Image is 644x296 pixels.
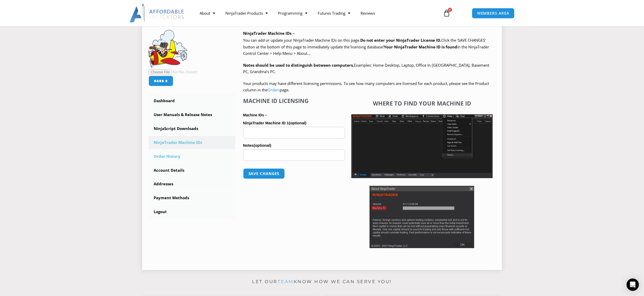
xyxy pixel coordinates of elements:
h4: Machine ID Licensing [243,97,345,104]
span: (optional) [254,143,271,147]
div: Open Intercom Messenger [627,278,639,291]
span: Click the ‘SAVE CHANGES’ button at the bottom of this page to immediately update the licensing da... [243,38,489,56]
a: NinjaScript Downloads [149,122,235,135]
span: MEMBERS AREA [477,11,509,15]
strong: Your NinjaTrader Machine ID is found [384,44,457,49]
a: Payment Methods [149,191,235,205]
nav: Account pages [149,94,235,219]
span: (optional) [289,121,306,125]
a: Addresses [149,177,235,191]
a: MEMBERS AREA [472,8,515,19]
span: Examples: Home Desktop, Laptop, Office In [GEOGRAPHIC_DATA], Basement PC, Grandma’s PC. [243,63,489,74]
a: Order History [149,150,235,163]
b: NinjaTrader Machine IDs – [243,31,295,36]
a: Programming [273,7,312,19]
b: Do not enter your NinjaTrader License ID. [360,38,441,43]
nav: Menu [195,7,437,19]
a: NinjaTrader Products [220,7,273,19]
span: Your products may have different licensing permissions. To see how many computers are licensed fo... [243,81,489,93]
img: LogoAI | Affordable Indicators – NinjaTrader [130,4,185,22]
label: Notes [243,142,345,149]
strong: Notes should be used to distinguish between computers. [243,63,354,68]
span: You can add or update your NinjaTrader Machine IDs on this page. [243,38,360,43]
a: NinjaTrader Machine IDs [149,136,235,149]
a: 0 [435,6,458,21]
a: Account Details [149,164,235,177]
img: b4ddc869bfcc2b34b013f9bebab4a0a540bf753252b2d3dc4a1a2e398cab9b01 [149,30,187,68]
button: Save changes [243,168,285,179]
h4: Where to find your Machine ID [351,100,493,107]
a: Dashboard [149,94,235,108]
p: Let our know how we can serve you! [142,278,502,286]
a: User Manuals & Release Notes [149,108,235,121]
a: About [195,7,220,19]
img: Screenshot 2025-01-17 1155544 | Affordable Indicators – NinjaTrader [351,114,493,178]
a: Reviews [355,7,380,19]
strong: Machine IDs – [243,113,267,117]
span: 0 [448,8,452,12]
a: Logout [149,205,235,219]
a: team [278,279,294,284]
a: Orders [268,87,280,92]
label: NinjaTrader Machine ID 1 [243,119,345,127]
img: Screenshot 2025-01-17 114931 | Affordable Indicators – NinjaTrader [370,186,474,248]
a: Futures Trading [312,7,355,19]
